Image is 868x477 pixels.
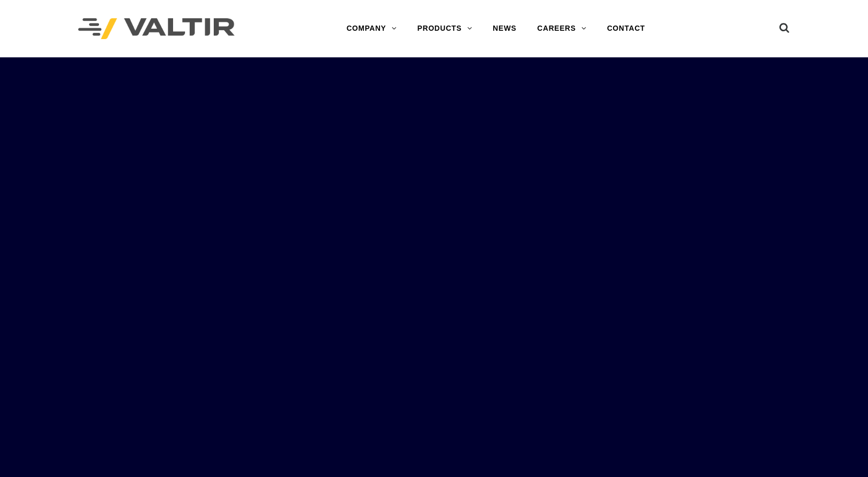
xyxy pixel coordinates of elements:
a: NEWS [482,18,527,39]
a: CONTACT [596,18,655,39]
img: Valtir [78,18,235,40]
a: PRODUCTS [407,18,483,39]
a: COMPANY [336,18,407,39]
a: CAREERS [527,18,597,39]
